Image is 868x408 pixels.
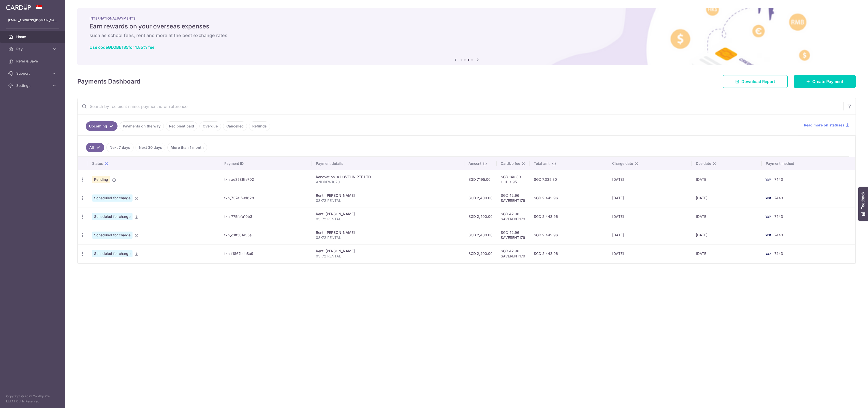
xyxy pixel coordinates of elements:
td: SGD 42.96 SAVERENT179 [497,207,530,226]
div: Renovation. A LOVELIN PTE LTD [316,174,460,179]
span: Status [92,161,103,166]
span: Amount [468,161,481,166]
td: SGD 42.96 SAVERENT179 [497,226,530,244]
th: Payment details [312,157,464,170]
div: Rent. [PERSON_NAME] [316,230,460,235]
td: SGD 2,442.96 [530,244,608,263]
td: SGD 7,195.00 [464,170,497,189]
a: Download Report [723,75,788,88]
a: Upcoming [86,121,117,131]
img: Bank Card [763,195,773,201]
span: Support [16,71,50,76]
span: Feedback [861,192,865,209]
a: Next 7 days [106,143,134,152]
td: SGD 42.96 SAVERENT179 [497,189,530,207]
td: txn_f1867cda8a9 [220,244,312,263]
p: 03-72 RENTAL [316,198,460,203]
h5: Earn rewards on your overseas expenses [90,22,844,30]
a: Payments on the way [120,121,164,131]
span: Total amt. [534,161,551,166]
h4: Payments Dashboard [77,77,140,86]
a: Read more on statuses [804,123,849,128]
span: Read more on statuses [804,123,844,128]
a: Refunds [249,121,270,131]
img: Bank Card [763,214,773,220]
td: [DATE] [692,226,762,244]
span: 7443 [774,196,783,200]
a: Overdue [199,121,221,131]
td: SGD 2,400.00 [464,189,497,207]
a: Next 30 days [136,143,165,152]
span: 7443 [774,233,783,237]
td: [DATE] [692,170,762,189]
p: 03-72 RENTAL [316,217,460,222]
span: 7443 [774,251,783,256]
td: SGD 2,400.00 [464,207,497,226]
span: Download Report [741,78,775,85]
a: Create Payment [794,75,856,88]
p: INTERNATIONAL PAYMENTS [90,16,844,20]
span: Due date [696,161,711,166]
a: Recipient paid [166,121,197,131]
span: Scheduled for charge [92,213,133,220]
span: Scheduled for charge [92,194,133,202]
p: 03-72 RENTAL [316,235,460,240]
p: [EMAIL_ADDRESS][DOMAIN_NAME] [8,18,57,23]
td: SGD 2,400.00 [464,226,497,244]
td: SGD 140.30 OCBC195 [497,170,530,189]
span: Create Payment [812,78,843,85]
td: [DATE] [692,244,762,263]
input: Search by recipient name, payment id or reference [78,98,843,115]
a: Use codeGLOBE185for 1.85% fee. [90,45,156,50]
th: Payment ID [220,157,312,170]
td: [DATE] [692,207,762,226]
td: SGD 2,400.00 [464,244,497,263]
td: SGD 42.96 SAVERENT179 [497,244,530,263]
span: Charge date [612,161,633,166]
td: [DATE] [608,170,692,189]
p: 03-72 RENTAL [316,254,460,259]
span: Pay [16,46,50,52]
td: txn_775fefe10b3 [220,207,312,226]
td: [DATE] [692,189,762,207]
span: CardUp fee [501,161,520,166]
img: CardUp [6,4,31,10]
h6: such as school fees, rent and more at the best exchange rates [90,32,844,39]
td: [DATE] [608,226,692,244]
p: ANDREW1070 [316,179,460,185]
td: SGD 2,442.96 [530,226,608,244]
td: [DATE] [608,207,692,226]
span: 7443 [774,214,783,219]
b: GLOBE185 [108,45,128,50]
div: Rent. [PERSON_NAME] [316,193,460,198]
a: All [86,143,104,152]
a: More than 1 month [167,143,207,152]
button: Feedback - Show survey [858,187,868,221]
td: SGD 2,442.96 [530,189,608,207]
span: Home [16,34,50,39]
img: Bank Card [763,176,773,183]
td: [DATE] [608,189,692,207]
td: txn_ae3589fe702 [220,170,312,189]
a: Cancelled [223,121,247,131]
span: 7443 [774,177,783,182]
span: Scheduled for charge [92,232,133,239]
img: Bank Card [763,251,773,257]
div: Rent. [PERSON_NAME] [316,249,460,254]
span: Settings [16,83,50,88]
img: International Payment Banner [77,8,856,65]
td: SGD 7,335.30 [530,170,608,189]
th: Payment method [762,157,855,170]
img: Bank Card [763,232,773,238]
td: txn_d1ff501a35e [220,226,312,244]
div: Rent. [PERSON_NAME] [316,211,460,217]
span: Refer & Save [16,59,50,64]
td: [DATE] [608,244,692,263]
span: Scheduled for charge [92,250,133,257]
td: SGD 2,442.96 [530,207,608,226]
td: txn_737a159d628 [220,189,312,207]
iframe: Opens a widget where you can find more information [835,393,863,405]
span: Pending [92,176,110,183]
